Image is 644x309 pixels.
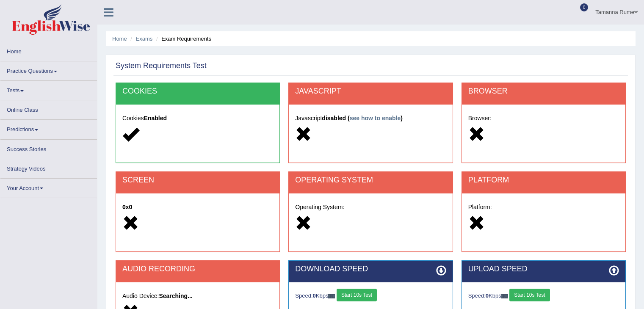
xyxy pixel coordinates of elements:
[295,265,446,273] h2: DOWNLOAD SPEED
[295,115,446,121] h5: Javascript
[328,294,335,298] img: ajax-loader-fb-connection.gif
[313,292,316,299] strong: 0
[159,292,192,299] strong: Searching...
[468,204,619,210] h5: Platform:
[486,292,489,299] strong: 0
[0,42,97,58] a: Home
[295,87,446,96] h2: JAVASCRIPT
[468,289,619,303] div: Speed: Kbps
[136,36,153,42] a: Exams
[122,115,273,121] h5: Cookies
[501,294,508,298] img: ajax-loader-fb-connection.gif
[122,87,273,96] h2: COOKIES
[295,204,446,210] h5: Operating System:
[0,100,97,117] a: Online Class
[468,115,619,121] h5: Browser:
[0,159,97,176] a: Strategy Videos
[468,176,619,185] h2: PLATFORM
[144,115,167,121] strong: Enabled
[337,289,377,301] button: Start 10s Test
[468,87,619,96] h2: BROWSER
[295,176,446,185] h2: OPERATING SYSTEM
[112,36,127,42] a: Home
[0,81,97,97] a: Tests
[154,35,211,43] li: Exam Requirements
[122,204,132,210] strong: 0x0
[0,120,97,136] a: Predictions
[350,115,401,121] a: see how to enable
[122,176,273,185] h2: SCREEN
[580,3,589,11] span: 0
[0,61,97,78] a: Practice Questions
[0,179,97,195] a: Your Account
[509,289,550,301] button: Start 10s Test
[295,289,446,303] div: Speed: Kbps
[468,265,619,273] h2: UPLOAD SPEED
[322,115,403,121] strong: disabled ( )
[122,293,273,299] h5: Audio Device:
[116,62,207,70] h2: System Requirements Test
[0,140,97,156] a: Success Stories
[122,265,273,273] h2: AUDIO RECORDING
